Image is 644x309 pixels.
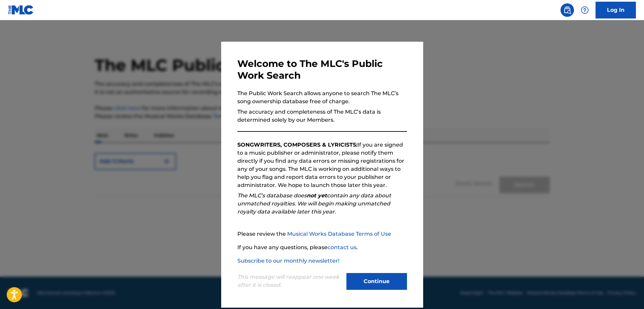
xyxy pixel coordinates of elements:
[287,231,391,237] a: Musical Works Database Terms of Use
[237,141,407,189] p: If you are signed to a music publisher or administrator, please notify them directly if you find ...
[563,6,571,14] img: search
[237,230,407,238] p: Please review the
[237,258,339,264] a: Subscribe to our monthly newsletter!
[596,2,636,18] a: Log In
[237,58,407,81] h3: Welcome to The MLC's Public Work Search
[237,89,407,106] p: The Public Work Search allows anyone to search The MLC’s song ownership database free of charge.
[561,3,574,17] a: Public Search
[578,3,591,17] div: Help
[346,273,407,290] button: Continue
[237,142,358,148] strong: SONGWRITERS, COMPOSERS & LYRICISTS:
[8,5,34,15] img: MLC Logo
[237,108,407,124] p: The accuracy and completeness of The MLC’s data is determined solely by our Members.
[328,244,357,250] a: contact us
[237,243,407,252] p: If you have any questions, please .
[307,192,327,199] strong: not yet
[237,273,342,289] p: This message will reappear one week after it is closed.
[237,192,391,215] em: The MLC’s database does contain any data about unmatched royalties. We will begin making unmatche...
[581,6,589,14] img: help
